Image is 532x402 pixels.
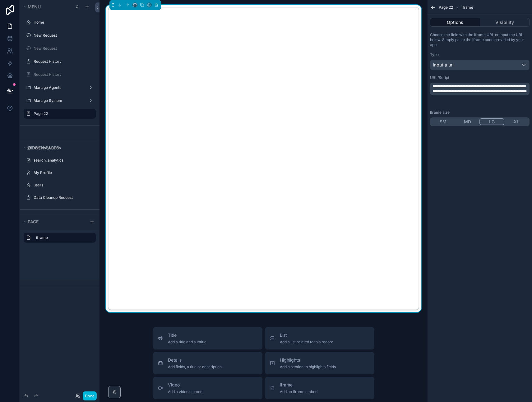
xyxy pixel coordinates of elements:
label: Request History [34,59,92,64]
button: VideoAdd a video element [153,377,262,399]
label: search_analytics [34,158,92,163]
label: Manage Agents [34,85,83,90]
span: Page [28,219,39,224]
label: My Profile [34,170,92,175]
label: Home [34,20,92,25]
span: iframe [280,382,317,388]
button: Page [22,217,86,226]
button: iframeAdd an iframe embed [265,377,374,399]
label: New Request [34,46,92,51]
span: Add a section to highlights fields [280,364,336,369]
button: XL [504,118,529,125]
button: SM [431,118,455,125]
span: Title [168,332,206,338]
label: URL/Script [430,75,449,80]
label: Type [430,52,439,57]
button: LG [479,118,504,125]
label: New Request [34,33,92,38]
span: Add a list related to this record [280,340,333,345]
span: Menu [28,4,41,9]
span: List [280,332,333,338]
button: DetailsAdd fields, a title or description [153,352,262,374]
label: Iframe size [430,110,450,115]
span: Video [168,382,204,388]
button: Input a url [430,60,530,70]
p: Choose the field with the iframe URL or input the URL below. Simply paste the iframe code provide... [430,32,530,47]
label: Data Cleanup Request [34,195,92,200]
span: Add a video element [168,389,204,394]
div: scrollable content [430,83,530,95]
span: Add an iframe embed [280,389,317,394]
button: ListAdd a list related to this record [265,327,374,349]
button: Visibility [480,18,530,27]
button: Options [430,18,480,27]
button: Hidden pages [22,144,93,152]
label: request_results [34,145,92,150]
button: Menu [22,2,71,11]
span: Details [168,357,222,363]
span: Add fields, a title or description [168,364,222,369]
button: TitleAdd a title and subtitle [153,327,262,349]
button: Done [83,391,97,400]
span: Page 22 [439,5,453,10]
div: scrollable content [20,230,99,249]
span: Input a url [433,62,453,68]
label: Page 22 [34,111,92,116]
span: Highlights [280,357,336,363]
label: iframe [36,235,91,240]
button: MD [455,118,479,125]
button: HighlightsAdd a section to highlights fields [265,352,374,374]
span: Add a title and subtitle [168,340,206,345]
span: iframe [462,5,473,10]
label: Request History [34,72,92,77]
label: Manage System [34,98,83,103]
label: users [34,183,92,188]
